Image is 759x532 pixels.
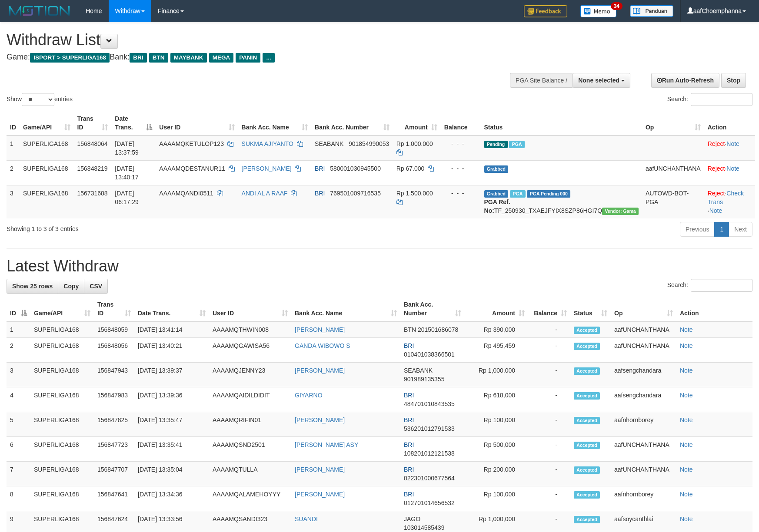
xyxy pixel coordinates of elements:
[611,338,676,363] td: aafUNCHANTHANA
[159,140,224,147] span: AAAAMQKETULOP123
[721,73,746,88] a: Stop
[528,462,570,486] td: -
[528,437,570,462] td: -
[465,387,528,412] td: Rp 618,000
[574,516,600,523] span: Accepted
[134,297,209,321] th: Date Trans.: activate to sort column ascending
[30,387,94,412] td: SUPERLIGA168
[484,141,508,148] span: Pending
[242,140,293,147] a: SUKMA AJIYANTO
[84,279,108,294] a: CSV
[404,425,455,432] span: Copy 536201012791533 to clipboard
[20,160,74,185] td: SUPERLIGA168
[680,416,693,423] a: Note
[156,111,238,135] th: User ID: activate to sort column ascending
[30,462,94,486] td: SUPERLIGA168
[714,222,729,237] a: 1
[400,297,465,321] th: Bank Acc. Number: activate to sort column ascending
[404,441,414,448] span: BRI
[94,297,134,321] th: Trans ID: activate to sort column ascending
[134,363,209,387] td: [DATE] 13:39:37
[642,111,704,135] th: Op: activate to sort column ascending
[729,222,752,237] a: Next
[404,450,455,457] span: Copy 108201012121538 to clipboard
[404,326,416,333] span: BTN
[242,165,292,172] a: [PERSON_NAME]
[30,321,94,338] td: SUPERLIGA168
[7,486,30,511] td: 8
[444,139,477,148] div: - - -
[404,351,455,358] span: Copy 010401038366501 to clipboard
[611,321,676,338] td: aafUNCHANTHANA
[7,338,30,363] td: 2
[7,297,30,321] th: ID: activate to sort column descending
[295,515,318,522] a: SUANDI
[7,363,30,387] td: 3
[130,53,146,63] span: BRI
[708,190,725,197] a: Reject
[209,462,291,486] td: AAAAMQTULLA
[704,185,755,218] td: · ·
[94,462,134,486] td: 156847707
[134,437,209,462] td: [DATE] 13:35:41
[170,53,207,63] span: MAYBANK
[58,279,84,294] a: Copy
[484,198,510,214] b: PGA Ref. No:
[484,190,509,198] span: Grabbed
[481,111,642,135] th: Status
[404,392,414,399] span: BRI
[7,412,30,437] td: 5
[7,135,20,161] td: 1
[63,283,79,290] span: Copy
[7,258,752,275] h1: Latest Withdraw
[465,338,528,363] td: Rp 495,459
[209,321,291,338] td: AAAAMQTHWIN008
[295,342,350,349] a: GANDA WIBOWO S
[295,416,345,423] a: [PERSON_NAME]
[691,279,752,292] input: Search:
[708,165,725,172] a: Reject
[465,363,528,387] td: Rp 1,000,000
[30,338,94,363] td: SUPERLIGA168
[574,343,600,350] span: Accepted
[7,93,73,106] label: Show entries
[295,392,323,399] a: GIYARNO
[134,338,209,363] td: [DATE] 13:40:21
[77,165,108,172] span: 156848219
[22,93,54,106] select: Showentries
[20,111,74,135] th: Game/API: activate to sort column ascending
[465,462,528,486] td: Rp 200,000
[7,462,30,486] td: 7
[465,321,528,338] td: Rp 390,000
[465,486,528,511] td: Rp 100,000
[404,376,444,383] span: Copy 901989135355 to clipboard
[295,491,345,498] a: [PERSON_NAME]
[680,441,693,448] a: Note
[134,321,209,338] td: [DATE] 13:41:14
[393,111,441,135] th: Amount: activate to sort column ascending
[481,185,642,218] td: TF_250930_TXAEJFYIX8SZP86HGI7Q
[524,5,567,17] img: Feedback.jpg
[484,165,509,173] span: Grabbed
[30,297,94,321] th: Game/API: activate to sort column ascending
[30,412,94,437] td: SUPERLIGA168
[7,160,20,185] td: 2
[570,297,611,321] th: Status: activate to sort column ascending
[330,190,381,197] span: Copy 769501009716535 to clipboard
[404,367,433,374] span: SEABANK
[680,342,693,349] a: Note
[573,73,630,88] button: None selected
[680,392,693,399] a: Note
[209,297,291,321] th: User ID: activate to sort column ascending
[704,111,755,135] th: Action
[404,400,455,407] span: Copy 484701010843535 to clipboard
[111,111,156,135] th: Date Trans.: activate to sort column descending
[134,486,209,511] td: [DATE] 13:34:36
[578,77,619,84] span: None selected
[465,297,528,321] th: Amount: activate to sort column ascending
[209,53,234,63] span: MEGA
[611,297,676,321] th: Op: activate to sort column ascending
[680,466,693,473] a: Note
[574,491,600,499] span: Accepted
[651,73,719,88] a: Run Auto-Refresh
